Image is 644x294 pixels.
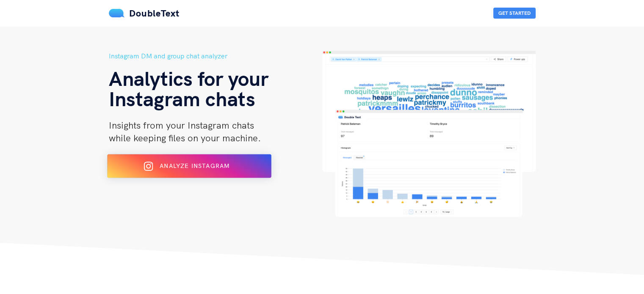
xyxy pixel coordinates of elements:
[109,7,180,19] a: DoubleText
[322,51,536,217] img: hero
[109,51,322,61] h5: Instagram DM and group chat analyzer
[109,9,125,17] img: mS3x8y1f88AAAAABJRU5ErkJggg==
[109,132,261,144] span: while keeping files on your machine.
[493,8,536,19] button: Get Started
[107,154,271,178] button: Analyze Instagram
[109,66,268,91] span: Analytics for your
[129,7,180,19] span: DoubleText
[109,119,254,131] span: Insights from your Instagram chats
[160,162,229,170] span: Analyze Instagram
[109,86,255,111] span: Instagram chats
[109,165,270,173] a: Analyze Instagram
